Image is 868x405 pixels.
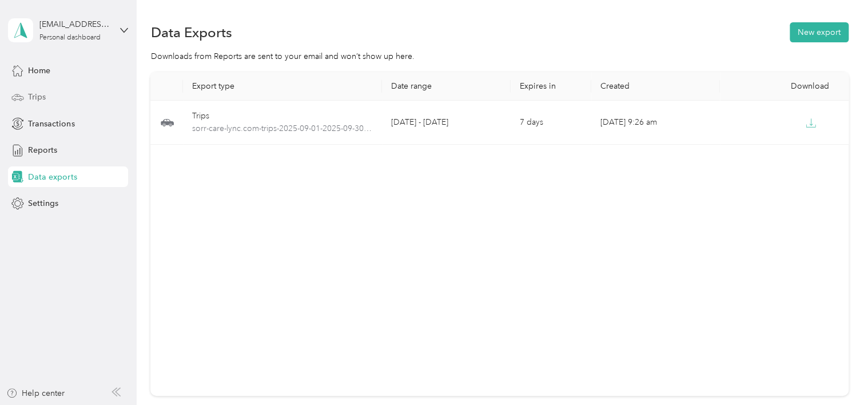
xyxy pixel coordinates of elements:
[28,144,57,156] span: Reports
[790,22,849,42] button: New export
[382,101,511,145] td: [DATE] - [DATE]
[28,65,50,77] span: Home
[150,50,848,62] div: Downloads from Reports are sent to your email and won’t show up here.
[28,118,74,130] span: Transactions
[28,171,77,183] span: Data exports
[382,72,511,101] th: Date range
[511,72,591,101] th: Expires in
[804,341,868,405] iframe: Everlance-gr Chat Button Frame
[39,18,111,30] div: [EMAIL_ADDRESS][DOMAIN_NAME]
[591,101,720,145] td: [DATE] 9:26 am
[192,122,373,135] span: sorr-care-lync.com-trips-2025-09-01-2025-09-30.xlsx
[28,197,58,209] span: Settings
[511,101,591,145] td: 7 days
[150,26,232,38] h1: Data Exports
[192,110,373,122] div: Trips
[39,34,101,41] div: Personal dashboard
[183,72,383,101] th: Export type
[729,81,839,91] div: Download
[6,387,65,399] button: Help center
[28,91,46,103] span: Trips
[591,72,720,101] th: Created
